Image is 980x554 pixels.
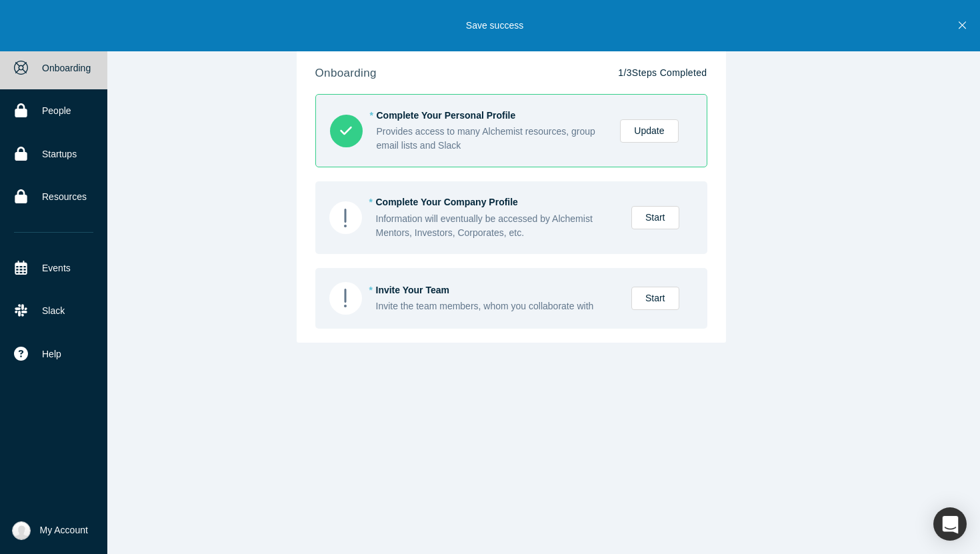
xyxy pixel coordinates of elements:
button: My Account [12,521,88,540]
div: Invite Your Team [376,283,617,297]
span: My Account [40,523,88,537]
img: Adil Uderbekov's Account [12,521,31,540]
div: Information will eventually be accessed by Alchemist Mentors, Investors, Corporates, etc. [376,212,617,240]
div: Complete Your Personal Profile [377,109,607,123]
p: Save success [466,19,523,33]
p: 1 / 3 Steps Completed [618,66,707,80]
div: Invite the team members, whom you collaborate with [376,299,617,313]
strong: onboarding [315,67,377,79]
a: Start [631,206,679,229]
a: Update [620,119,678,143]
span: Help [42,347,61,361]
div: Complete Your Company Profile [376,195,617,209]
a: Start [631,287,679,310]
div: Provides access to many Alchemist resources, group email lists and Slack [377,125,607,153]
